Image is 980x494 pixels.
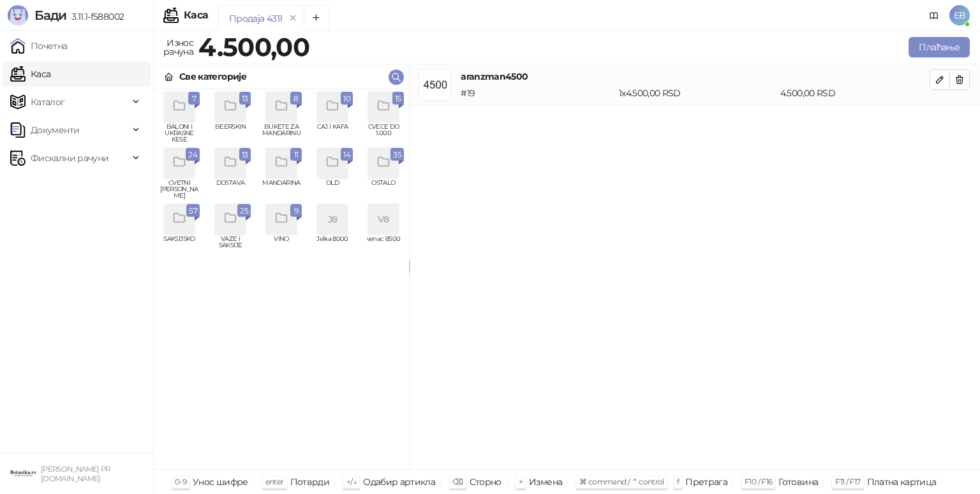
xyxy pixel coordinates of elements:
div: V8 [368,204,399,235]
a: Каса [10,61,50,87]
span: BALONI I UKRASNE KESE [159,124,200,143]
span: Каталог [31,89,65,115]
span: OLD [312,180,353,199]
span: 35 [393,148,401,162]
div: Све категорије [179,69,246,84]
span: 9 [293,204,299,218]
span: VINO [261,236,302,255]
div: 1 x 4.500,00 RSD [616,86,778,100]
span: 13 [242,148,248,162]
span: F11 / F17 [835,477,860,486]
span: MANDARINA [261,180,302,199]
span: Jelka 8000 [312,236,353,255]
span: SAKSIJSKO [159,236,200,255]
span: f [677,477,679,486]
span: venac 8500 [363,236,404,255]
span: 10 [343,92,350,106]
span: Бади [34,8,66,23]
span: DOSTAVA [210,180,251,199]
h4: aranzman4500 [461,69,930,84]
span: 13 [242,92,248,106]
div: Одабир артикла [363,474,435,490]
span: 8 [293,92,299,106]
span: BEERSKIN [210,124,251,143]
span: enter [265,477,284,486]
div: Измена [529,474,562,490]
img: 64x64-companyLogo-0e2e8aaa-0bd2-431b-8613-6e3c65811325.png [10,461,36,486]
span: EB [949,5,970,25]
span: 0-9 [175,477,186,486]
span: 15 [395,92,401,106]
button: Add tab [304,5,329,31]
span: CVECE DO 1.000 [363,124,404,143]
div: Претрага [685,474,727,490]
div: 4.500,00 RSD [778,86,932,100]
div: Каса [184,10,208,20]
span: 57 [189,204,197,218]
small: [PERSON_NAME] PR [DOMAIN_NAME] [41,465,110,483]
span: BUKETE ZA MANDARINU [261,124,302,143]
div: Износ рачуна [161,34,196,60]
div: grid [154,89,409,469]
span: F10 / F16 [745,477,772,486]
img: Logo [8,5,28,25]
span: VAZE I SAKSIJE [210,236,251,255]
div: Унос шифре [193,474,248,490]
span: 11 [293,148,299,162]
span: 7 [191,92,197,106]
button: remove [285,13,301,24]
span: CVETNI [PERSON_NAME] [159,180,200,199]
a: Почетна [10,33,68,59]
div: # 19 [458,86,616,100]
strong: 4.500,00 [198,31,309,62]
div: Платна картица [867,474,937,490]
span: OSTALO [363,180,404,199]
span: CAJ I KAFA [312,124,353,143]
span: ⌘ command / ⌃ control [579,477,664,486]
span: 14 [343,148,350,162]
span: Документи [31,117,79,143]
span: 3.11.1-f588002 [66,11,124,22]
div: Потврди [290,474,330,490]
div: Сторно [470,474,501,490]
div: J8 [317,204,348,235]
span: 24 [188,148,197,162]
a: Документација [924,5,944,25]
span: ↑/↓ [346,477,357,486]
div: Готовина [778,474,818,490]
div: Продаја 4311 [229,11,282,25]
span: 25 [240,204,248,218]
span: + [519,477,523,486]
span: ⌫ [452,477,463,486]
button: Плаћање [909,37,970,57]
span: Фискални рачуни [31,145,108,171]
